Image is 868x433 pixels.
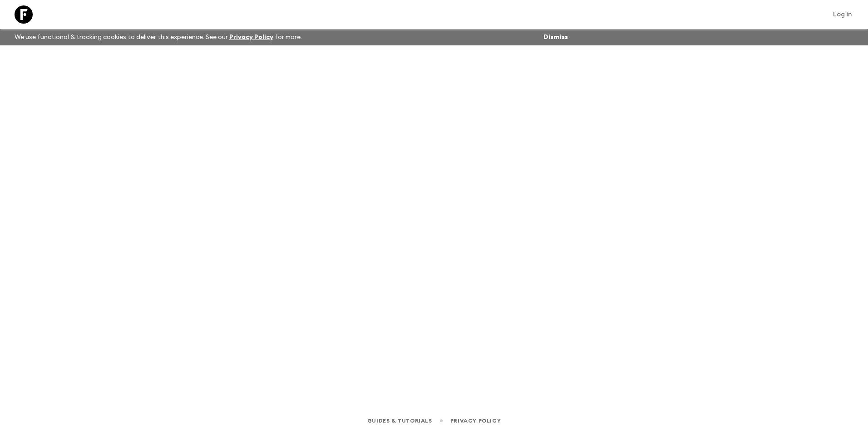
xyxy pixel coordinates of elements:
button: Dismiss [541,31,570,44]
a: Privacy Policy [229,34,273,40]
a: Log in [828,8,857,21]
a: Guides & Tutorials [367,416,432,426]
p: We use functional & tracking cookies to deliver this experience. See our for more. [11,29,306,45]
a: Privacy Policy [450,416,501,426]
